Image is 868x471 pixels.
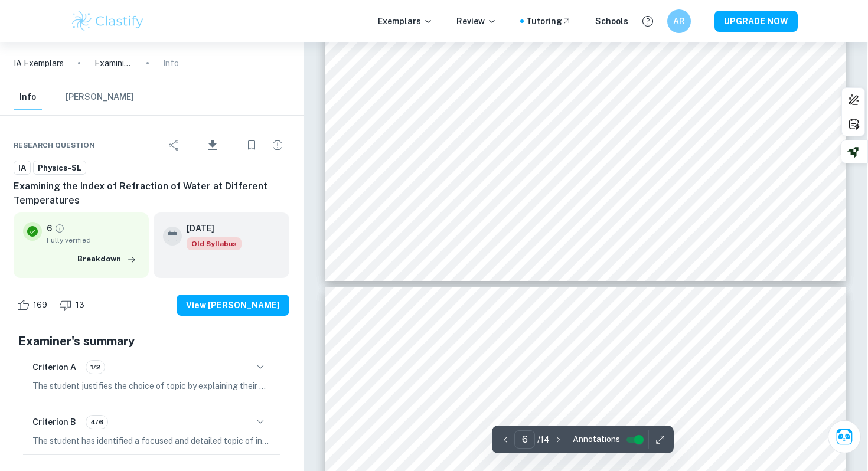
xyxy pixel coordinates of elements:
[94,57,132,70] p: Examining the Index of Refraction of Water at Different Temperatures
[32,361,76,374] h6: Criterion A
[14,296,54,315] div: Like
[187,222,232,235] h6: [DATE]
[32,416,76,429] h6: Criterion B
[86,417,107,427] span: 4/6
[162,133,186,157] div: Share
[86,362,105,372] span: 1/2
[66,84,134,110] button: [PERSON_NAME]
[54,223,65,234] a: Grade fully verified
[33,161,86,175] a: Physics-SL
[240,133,263,157] div: Bookmark
[47,235,139,246] span: Fully verified
[537,433,550,446] p: / 14
[638,11,658,31] button: Help and Feedback
[14,179,289,208] h6: Examining the Index of Refraction of Water at Different Temperatures
[573,433,620,446] span: Annotations
[187,237,242,250] span: Old Syllabus
[714,11,798,32] button: UPGRADE NOW
[456,15,497,28] p: Review
[69,299,91,311] span: 13
[70,9,145,33] img: Clastify logo
[32,434,270,447] p: The student has identified a focused and detailed topic of investigation, "Examining the Index of...
[595,15,628,28] a: Schools
[14,162,30,174] span: IA
[27,299,54,311] span: 169
[378,15,433,28] p: Exemplars
[673,15,686,28] h6: AR
[14,57,64,70] a: IA Exemplars
[266,133,289,157] div: Report issue
[828,420,861,453] button: Ask Clai
[667,9,691,33] button: AR
[18,332,285,350] h5: Examiner's summary
[47,222,52,235] p: 6
[74,250,139,268] button: Breakdown
[34,162,86,174] span: Physics-SL
[32,380,270,392] p: The student justifies the choice of topic by explaining their personal experience with optical il...
[14,161,31,175] a: IA
[56,296,91,315] div: Dislike
[14,84,42,110] button: Info
[526,15,572,28] a: Tutoring
[177,295,289,316] button: View [PERSON_NAME]
[188,130,237,161] div: Download
[14,140,95,151] span: Research question
[187,237,242,250] div: Starting from the May 2025 session, the Physics IA requirements have changed. It's OK to refer to...
[163,57,179,70] p: Info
